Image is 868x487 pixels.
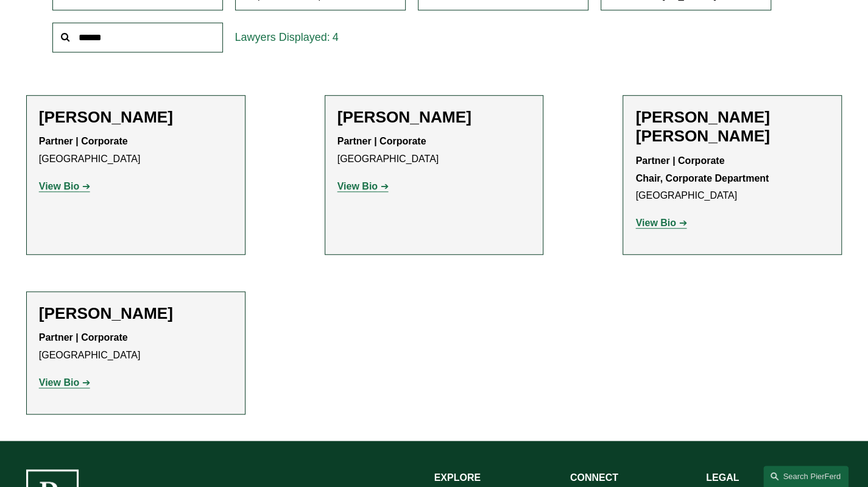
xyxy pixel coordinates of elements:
[337,133,531,168] p: [GEOGRAPHIC_DATA]
[333,31,339,43] span: 4
[39,377,90,388] a: View Bio
[39,329,233,364] p: [GEOGRAPHIC_DATA]
[570,472,618,483] strong: CONNECT
[337,181,378,191] strong: View Bio
[635,155,724,166] strong: Partner | Corporate
[337,108,531,127] h2: [PERSON_NAME]
[635,218,676,228] strong: View Bio
[635,152,829,205] p: [GEOGRAPHIC_DATA]
[39,133,233,168] p: [GEOGRAPHIC_DATA]
[763,466,849,487] a: Search this site
[337,181,389,191] a: View Bio
[39,181,79,191] strong: View Bio
[635,218,686,228] a: View Bio
[39,332,128,343] strong: Partner | Corporate
[39,181,90,191] a: View Bio
[635,108,829,147] h2: [PERSON_NAME] [PERSON_NAME]
[39,304,233,324] h2: [PERSON_NAME]
[337,136,426,146] strong: Partner | Corporate
[706,472,739,483] strong: LEGAL
[635,173,769,183] strong: Chair, Corporate Department
[39,136,128,146] strong: Partner | Corporate
[39,108,233,127] h2: [PERSON_NAME]
[39,377,79,388] strong: View Bio
[434,472,481,483] strong: EXPLORE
